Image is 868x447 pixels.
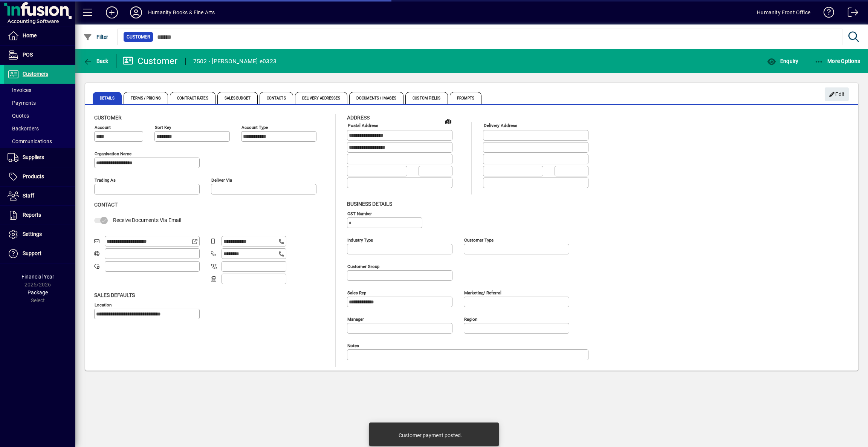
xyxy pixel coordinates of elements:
span: Invoices [8,87,31,93]
span: More Options [815,58,860,64]
a: Support [4,244,75,263]
span: Staff [23,193,34,199]
app-page-header-button: Back [75,54,117,68]
span: Products [23,173,44,179]
a: Staff [4,187,75,205]
a: Suppliers [4,148,75,167]
a: View on map [442,115,454,127]
span: Back [83,58,108,64]
span: Enquiry [767,58,798,64]
span: Reports [23,212,41,218]
span: POS [23,52,33,58]
button: Filter [81,30,110,44]
mat-label: Customer type [464,237,494,242]
span: Suppliers [23,154,44,160]
span: Customer [94,115,122,121]
mat-label: Industry type [347,237,373,242]
a: Reports [4,206,75,225]
mat-label: Manager [347,316,364,321]
span: Receive Documents Via Email [113,217,181,223]
mat-label: Organisation name [95,151,131,156]
span: Terms / Pricing [124,92,168,104]
span: Sales Budget [217,92,258,104]
a: Home [4,26,75,45]
span: Contract Rates [170,92,215,104]
span: Prompts [450,92,482,104]
button: More Options [813,54,862,68]
span: Home [23,32,37,38]
span: Settings [23,231,42,237]
mat-label: GST Number [347,211,372,216]
span: Edit [829,88,845,101]
a: Payments [4,96,75,109]
a: Settings [4,225,75,244]
button: Add [100,6,124,19]
span: Address [347,115,370,121]
button: Enquiry [765,54,800,68]
span: Details [93,92,122,104]
a: Backorders [4,122,75,135]
span: Contacts [260,92,293,104]
div: Customer payment posted. [399,432,462,439]
a: Logout [842,2,859,26]
a: Communications [4,135,75,148]
mat-label: Region [464,316,477,321]
span: Customers [23,71,48,77]
span: Delivery Addresses [295,92,348,104]
span: Backorders [8,126,39,132]
span: Payments [8,100,36,106]
span: Business details [347,201,392,207]
span: Support [23,250,41,256]
div: Humanity Books & Fine Arts [148,6,215,18]
button: Edit [825,87,849,101]
span: Customer [127,33,150,41]
mat-label: Trading as [95,178,116,183]
span: Communications [8,138,52,144]
button: Back [81,54,110,68]
mat-label: Marketing/ Referral [464,290,501,295]
a: Quotes [4,109,75,122]
mat-label: Account [95,125,111,130]
span: Custom Fields [405,92,448,104]
mat-label: Sales rep [347,290,366,295]
div: Customer [122,55,178,67]
span: Package [28,289,48,295]
div: 7502 - [PERSON_NAME] e0323 [193,55,277,67]
mat-label: Location [95,302,112,307]
mat-label: Customer group [347,263,379,269]
a: Invoices [4,84,75,96]
mat-label: Sort key [155,125,171,130]
span: Contact [94,202,118,208]
a: POS [4,46,75,64]
a: Knowledge Base [818,2,834,26]
span: Quotes [8,113,29,119]
a: Products [4,167,75,186]
button: Profile [124,6,148,19]
span: Financial Year [21,274,54,280]
mat-label: Account Type [241,125,268,130]
div: Humanity Front Office [757,6,810,18]
span: Documents / Images [349,92,403,104]
span: Filter [83,34,108,40]
mat-label: Notes [347,343,359,348]
span: Sales defaults [94,292,135,298]
mat-label: Deliver via [211,178,232,183]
